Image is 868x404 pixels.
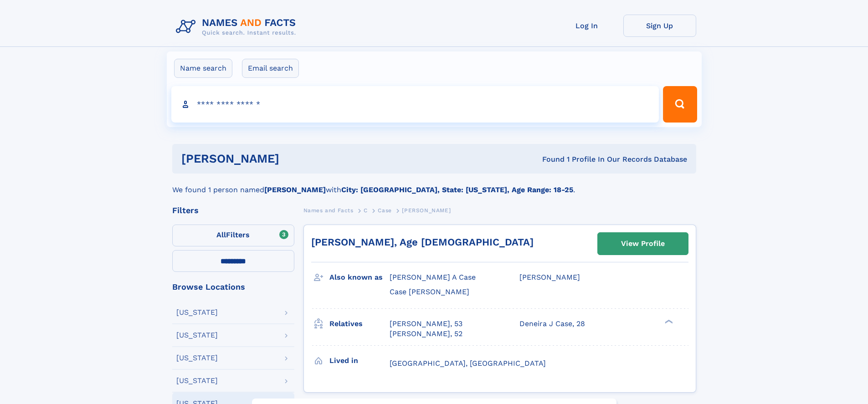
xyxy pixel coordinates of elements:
div: [US_STATE] [176,377,218,384]
div: [US_STATE] [176,332,218,339]
b: [PERSON_NAME] [264,185,326,194]
div: Browse Locations [172,283,294,291]
span: [GEOGRAPHIC_DATA], [GEOGRAPHIC_DATA] [390,359,546,368]
span: C [364,207,368,214]
a: [PERSON_NAME], Age [DEMOGRAPHIC_DATA] [311,236,534,248]
h3: Lived in [329,353,390,368]
span: [PERSON_NAME] A Case [390,273,476,281]
div: View Profile [621,233,665,254]
input: search input [171,86,659,123]
label: Name search [174,59,232,78]
div: [US_STATE] [176,309,218,316]
a: Deneira J Case, 28 [519,319,585,329]
span: All [216,230,226,239]
a: Case [378,205,391,216]
a: Sign Up [623,15,696,37]
h3: Relatives [329,316,390,332]
a: [PERSON_NAME], 53 [390,319,462,329]
label: Filters [172,225,294,246]
span: [PERSON_NAME] [402,207,451,214]
span: [PERSON_NAME] [519,273,580,281]
a: View Profile [598,233,688,255]
button: Search Button [663,86,697,123]
h1: [PERSON_NAME] [181,153,411,164]
div: We found 1 person named with . [172,174,696,195]
div: Filters [172,206,294,215]
img: Logo Names and Facts [172,15,303,39]
a: Names and Facts [303,205,354,216]
b: City: [GEOGRAPHIC_DATA], State: [US_STATE], Age Range: 18-25 [341,185,573,194]
div: ❯ [663,318,673,324]
span: Case [PERSON_NAME] [390,287,469,296]
span: Case [378,207,391,214]
a: C [364,205,368,216]
div: Found 1 Profile In Our Records Database [411,154,687,164]
a: Log In [550,15,623,37]
label: Email search [242,59,299,78]
h3: Also known as [329,270,390,285]
div: [US_STATE] [176,354,218,362]
a: [PERSON_NAME], 52 [390,329,462,339]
